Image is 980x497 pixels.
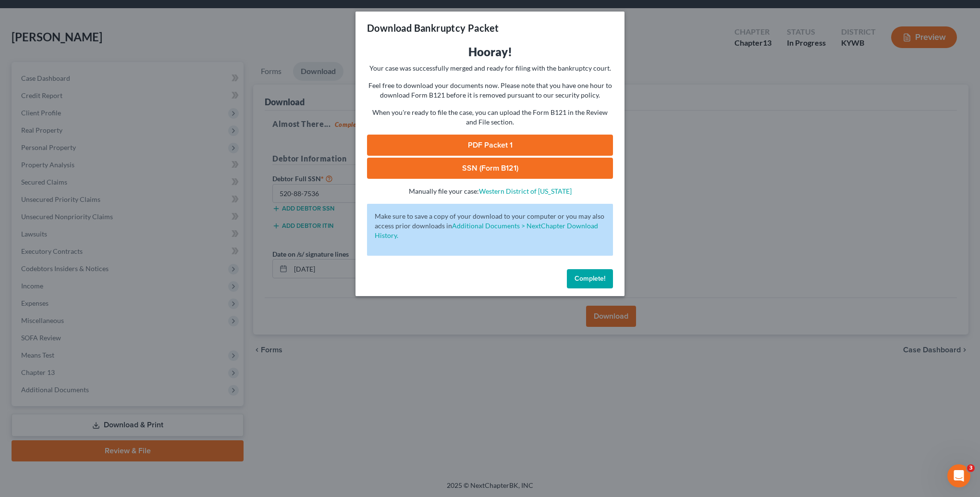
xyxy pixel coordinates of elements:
p: Your case was successfully merged and ready for filing with the bankruptcy court. [367,63,613,73]
h3: Hooray! [367,44,613,60]
span: 3 [967,464,975,472]
h3: Download Bankruptcy Packet [367,21,499,35]
a: Additional Documents > NextChapter Download History. [375,222,598,239]
span: Complete! [575,274,605,283]
a: PDF Packet 1 [367,135,613,156]
p: When you're ready to file the case, you can upload the Form B121 in the Review and File section. [367,108,613,127]
iframe: Intercom live chat [947,464,970,487]
a: Western District of [US_STATE] [479,187,572,195]
p: Feel free to download your documents now. Please note that you have one hour to download Form B12... [367,81,613,100]
p: Manually file your case: [367,186,613,196]
button: Complete! [567,269,613,288]
a: SSN (Form B121) [367,158,613,179]
p: Make sure to save a copy of your download to your computer or you may also access prior downloads in [375,211,605,240]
